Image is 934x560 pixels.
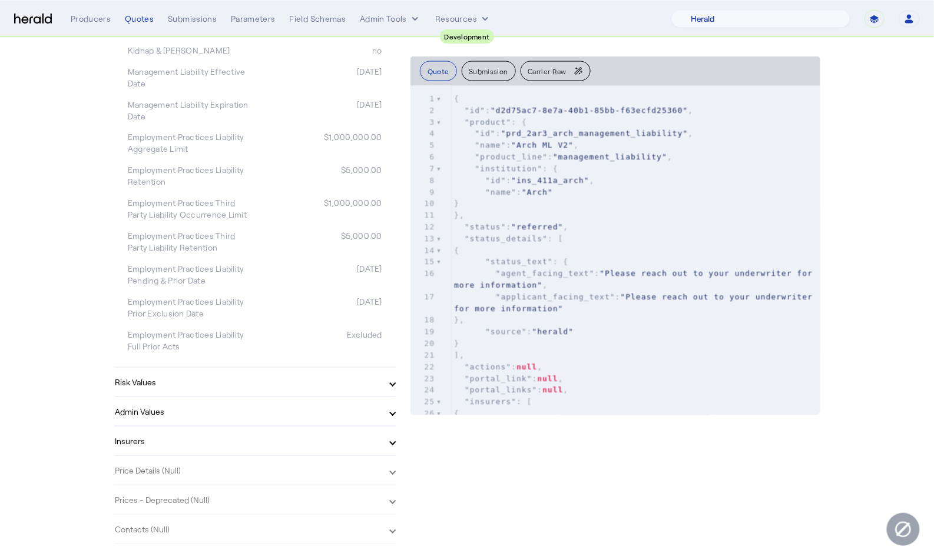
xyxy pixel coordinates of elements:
[454,141,579,149] span: : ,
[485,327,527,336] span: "source"
[454,176,594,185] span: : ,
[114,368,396,396] mat-expansion-panel-header: Risk Values
[115,406,381,418] mat-panel-title: Admin Values
[410,384,436,396] div: 24
[410,314,436,326] div: 18
[115,435,381,448] mat-panel-title: Insurers
[542,385,563,394] span: null
[475,129,495,138] span: "id"
[491,106,688,115] span: "d2d75ac7-8e7a-40b1-85bb-f63ecfd25360"
[454,129,693,138] span: : ,
[537,374,558,383] span: null
[454,362,542,371] span: : ,
[128,329,255,353] div: Employment Practices Liability Full Prior Acts
[485,257,553,266] span: "status_text"
[521,61,591,81] button: Carrier Raw
[454,211,465,219] span: },
[496,269,595,278] span: "agent_facing_text"
[516,362,537,371] span: null
[410,268,436,279] div: 16
[410,175,436,186] div: 8
[462,61,516,81] button: Submission
[128,198,255,221] div: Employment Practices Third Party Liability Occurrence Limit
[410,408,436,419] div: 26
[410,186,436,198] div: 9
[454,397,532,406] span: : [
[454,269,818,289] span: : ,
[410,338,436,349] div: 20
[475,152,548,161] span: "product_line"
[511,176,589,185] span: "ins_411a_arch"
[410,139,436,151] div: 5
[465,234,548,243] span: "status_details"
[454,246,459,255] span: {
[528,68,567,75] span: Carrier Raw
[255,296,382,320] div: [DATE]
[522,188,553,196] span: "Arch"
[410,361,436,373] div: 22
[255,329,382,353] div: Excluded
[168,13,217,25] div: Submissions
[410,86,820,415] herald-code-block: quote
[440,29,495,44] div: Development
[511,222,563,231] span: "referred"
[128,132,255,155] div: Employment Practices Liability Aggregate Limit
[420,61,457,81] button: Quote
[114,398,396,426] mat-expansion-panel-header: Admin Values
[255,165,382,188] div: $5,000.00
[410,245,436,256] div: 14
[255,264,382,287] div: [DATE]
[410,326,436,338] div: 19
[128,264,255,287] div: Employment Practices Liability Pending & Prior Date
[255,66,382,89] div: [DATE]
[255,45,382,56] div: no
[454,292,818,313] span: "Please reach out to your underwriter for more information"
[465,385,538,394] span: "portal_links"
[410,93,436,105] div: 1
[454,351,465,359] span: ],
[255,132,382,155] div: $1,000,000.00
[255,231,382,254] div: $5,000.00
[475,164,542,173] span: "institution"
[255,99,382,122] div: [DATE]
[454,164,558,173] span: : {
[115,376,381,389] mat-panel-title: Risk Values
[255,198,382,221] div: $1,000,000.00
[465,106,485,115] span: "id"
[465,374,532,383] span: "portal_link"
[410,163,436,175] div: 7
[410,221,436,233] div: 12
[71,13,111,25] div: Producers
[465,397,516,406] span: "insurers"
[410,373,436,385] div: 23
[532,327,574,336] span: "herald"
[454,199,459,208] span: }
[128,45,255,56] div: Kidnap & [PERSON_NAME]
[128,296,255,320] div: Employment Practices Liability Prior Exclusion Date
[410,396,436,408] div: 25
[410,128,436,139] div: 4
[114,427,396,455] mat-expansion-panel-header: Insurers
[231,13,276,25] div: Parameters
[465,118,511,126] span: "product"
[485,188,516,196] span: "name"
[454,234,563,243] span: : [
[454,257,568,266] span: : {
[454,106,693,115] span: : ,
[553,152,667,161] span: "management_liability"
[511,141,574,149] span: "Arch ML V2"
[410,256,436,268] div: 15
[410,291,436,303] div: 17
[410,209,436,221] div: 11
[454,339,459,348] span: }
[454,385,568,394] span: : ,
[454,315,465,324] span: },
[410,116,436,128] div: 3
[454,374,563,383] span: : ,
[125,13,154,25] div: Quotes
[454,152,673,161] span: : ,
[128,231,255,254] div: Employment Practices Third Party Liability Retention
[454,292,818,313] span: :
[454,409,459,418] span: {
[410,233,436,245] div: 13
